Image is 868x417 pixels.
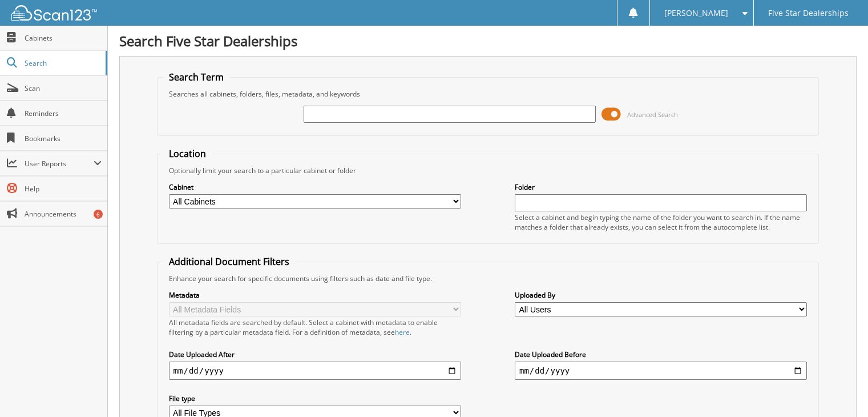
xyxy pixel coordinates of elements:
span: Help [25,184,102,194]
label: Date Uploaded Before [515,350,807,359]
span: Scan [25,83,102,93]
div: Select a cabinet and begin typing the name of the folder you want to search in. If the name match... [515,212,807,232]
span: Advanced Search [627,110,678,119]
div: 6 [94,210,103,219]
span: Bookmarks [25,134,102,143]
label: Metadata [169,290,461,300]
img: scan123-logo-white.svg [11,5,97,21]
label: Date Uploaded After [169,350,461,359]
span: Announcements [25,209,102,219]
div: Searches all cabinets, folders, files, metadata, and keywords [163,89,813,99]
label: Cabinet [169,182,461,192]
span: Five Star Dealerships [768,10,849,17]
input: end [515,362,807,380]
label: Uploaded By [515,290,807,300]
a: here [395,327,410,337]
legend: Location [163,147,212,160]
div: Optionally limit your search to a particular cabinet or folder [163,166,813,175]
h1: Search Five Star Dealerships [119,31,857,50]
label: File type [169,394,461,403]
div: All metadata fields are searched by default. Select a cabinet with metadata to enable filtering b... [169,318,461,337]
span: [PERSON_NAME] [664,10,728,17]
legend: Search Term [163,71,229,83]
label: Folder [515,182,807,192]
input: start [169,362,461,380]
legend: Additional Document Filters [163,255,295,268]
span: Reminders [25,109,102,118]
span: Cabinets [25,33,102,43]
span: Search [25,58,100,68]
span: User Reports [25,159,94,169]
div: Enhance your search for specific documents using filters such as date and file type. [163,274,813,283]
